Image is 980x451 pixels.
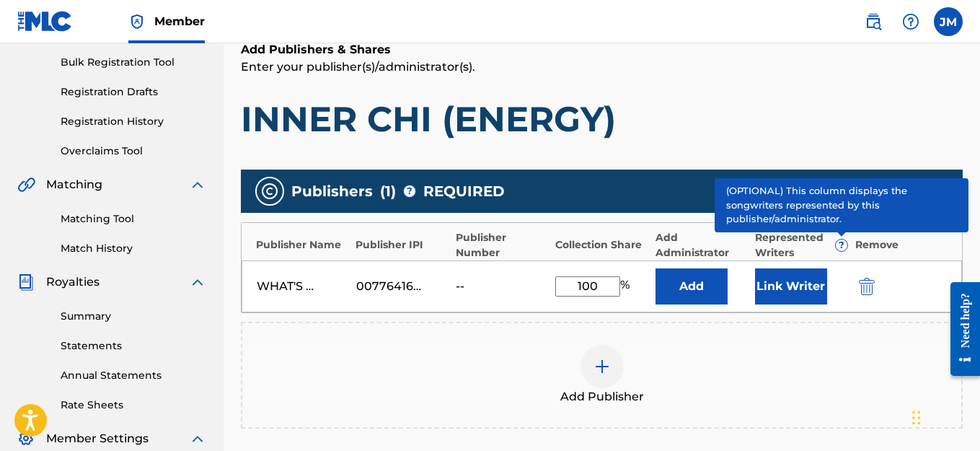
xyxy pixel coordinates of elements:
[423,180,505,202] span: REQUIRED
[620,276,633,297] span: %
[61,309,206,324] a: Summary
[261,183,278,200] img: publishers
[655,268,728,305] button: Add
[46,430,149,447] span: Member Settings
[940,277,980,382] iframe: Resource Center
[61,368,206,383] a: Annual Statements
[17,273,35,291] img: Royalties
[404,185,415,197] span: ?
[859,7,888,36] a: Public Search
[61,114,206,129] a: Registration History
[61,211,206,227] a: Matching Tool
[356,237,448,253] div: Publisher IPI
[855,237,948,253] div: Remove
[755,268,827,305] button: Link Writer
[836,240,847,251] span: ?
[61,144,206,159] a: Overclaims Tool
[655,230,748,260] div: Add Administrator
[456,230,548,260] div: Publisher Number
[61,84,206,100] a: Registration Drafts
[189,176,206,193] img: expand
[61,55,206,70] a: Bulk Registration Tool
[912,396,921,439] div: Drag
[865,13,882,30] img: search
[555,237,648,253] div: Collection Share
[241,97,963,141] h1: INNER CHI (ENERGY)
[256,237,348,253] div: Publisher Name
[61,398,206,413] a: Rate Sheets
[189,273,206,291] img: expand
[880,184,910,198] span: 100 %
[241,41,963,58] h6: Add Publishers & Shares
[46,273,100,291] span: Royalties
[755,230,847,260] div: Represented Writers
[128,13,146,30] img: Top Rightsholder
[593,358,611,375] img: add
[61,338,206,354] a: Statements
[902,13,919,30] img: help
[154,13,205,30] span: Member
[17,176,35,193] img: Matching
[241,58,963,76] p: Enter your publisher(s)/administrator(s).
[859,278,875,295] img: 12a2ab48e56ec057fbd8.svg
[908,382,980,451] iframe: Chat Widget
[560,388,644,406] span: Add Publisher
[934,7,963,36] div: User Menu
[46,176,102,193] span: Matching
[291,180,373,202] span: Publishers
[61,241,206,256] a: Match History
[803,183,934,200] div: Total shares:
[189,430,206,447] img: expand
[896,7,925,36] div: Help
[17,430,35,447] img: Member Settings
[380,180,396,202] span: ( 1 )
[17,11,73,32] img: MLC Logo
